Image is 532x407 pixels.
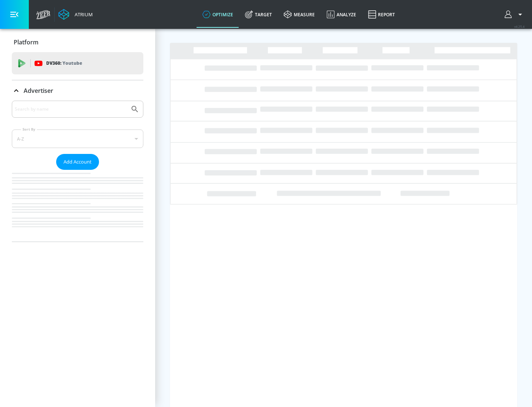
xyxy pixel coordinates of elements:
span: v 4.25.4 [514,24,525,28]
div: A-Z [12,129,143,148]
a: Atrium [58,9,93,20]
p: Advertiser [24,87,53,95]
div: Platform [12,32,143,53]
span: Add Account [64,158,92,166]
a: measure [278,1,321,28]
input: Search by name [15,104,127,114]
p: Platform [14,38,38,46]
label: Sort By [21,127,37,132]
div: DV360: Youtube [12,52,143,74]
nav: list of Advertiser [12,170,143,242]
p: Youtube [62,59,82,67]
p: DV360: [46,59,82,67]
div: Advertiser [12,101,143,242]
div: Advertiser [12,80,143,101]
div: Atrium [72,11,93,18]
button: Add Account [56,154,99,170]
a: Report [362,1,401,28]
a: Analyze [321,1,362,28]
a: Target [239,1,278,28]
a: optimize [197,1,239,28]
